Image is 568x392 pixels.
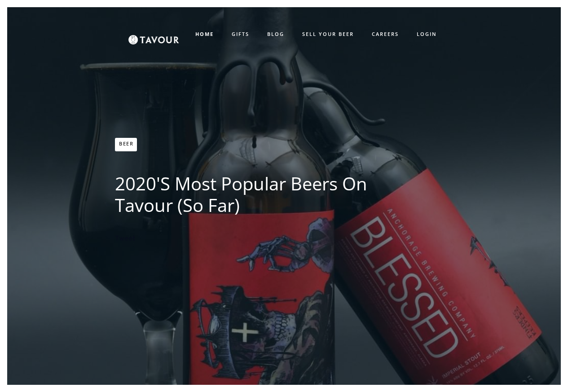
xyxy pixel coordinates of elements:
a: Beer [115,138,137,151]
a: GIFTS [223,27,258,42]
a: BLOG [258,27,293,42]
a: LOGIN [408,27,446,42]
a: CAREERS [363,27,408,42]
a: Tweet [115,234,135,243]
h1: 2020's Most Popular Beers On Tavour (So Far) [115,173,371,216]
strong: HOME [195,31,214,37]
a: SELL YOUR BEER [293,27,363,42]
a: HOME [186,27,223,42]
